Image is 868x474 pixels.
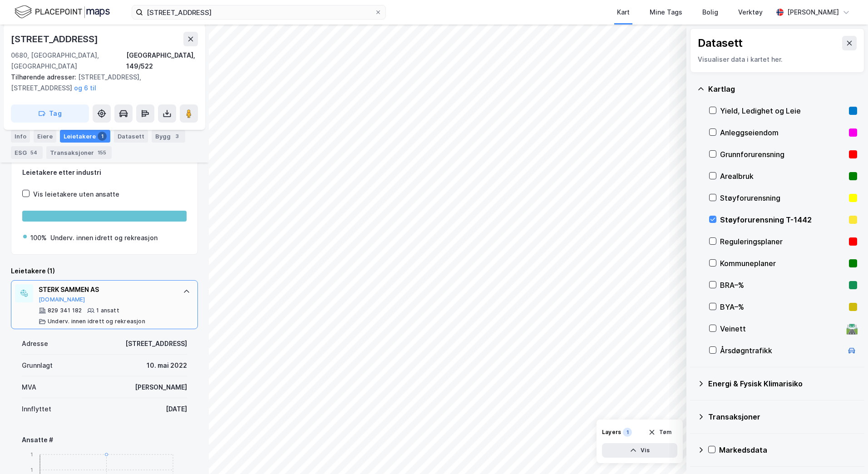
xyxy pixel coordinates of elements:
[642,425,677,439] button: Tøm
[96,307,119,314] div: 1 ansatt
[11,32,100,46] div: [STREET_ADDRESS]
[48,318,145,325] div: Underv. innen idrett og rekreasjon
[602,443,677,458] button: Vis
[708,411,857,422] div: Transaksjoner
[50,232,158,243] div: Underv. innen idrett og rekreasjon
[623,428,632,437] div: 1
[720,105,845,116] div: Yield, Ledighet og Leie
[720,127,845,138] div: Anleggseiendom
[11,50,126,72] div: 0680, [GEOGRAPHIC_DATA], [GEOGRAPHIC_DATA]
[34,130,56,143] div: Eiere
[22,404,51,415] div: Innflyttet
[60,130,110,143] div: Leietakere
[823,430,868,474] div: Kontrollprogram for chat
[720,214,845,225] div: Støyforurensning T-1442
[602,429,621,436] div: Layers
[39,284,174,295] div: STERK SAMMEN AS
[30,452,33,457] tspan: 1
[126,50,198,72] div: [GEOGRAPHIC_DATA], 149/522
[787,7,839,18] div: [PERSON_NAME]
[738,7,763,18] div: Verktøy
[22,382,36,393] div: MVA
[125,338,187,349] div: [STREET_ADDRESS]
[11,73,78,81] span: Tilhørende adresser:
[114,130,148,143] div: Datasett
[720,171,845,182] div: Arealbruk
[720,258,845,269] div: Kommuneplaner
[708,378,857,389] div: Energi & Fysisk Klimarisiko
[702,7,718,18] div: Bolig
[11,146,43,159] div: ESG
[22,167,187,178] div: Leietakere etter industri
[719,444,857,455] div: Markedsdata
[147,360,187,371] div: 10. mai 2022
[823,430,868,474] iframe: Chat Widget
[720,193,845,203] div: Støyforurensning
[846,323,858,335] div: 🛣️
[135,382,187,393] div: [PERSON_NAME]
[698,36,743,50] div: Datasett
[29,148,39,157] div: 54
[39,296,85,303] button: [DOMAIN_NAME]
[698,54,857,65] div: Visualiser data i kartet her.
[22,434,187,445] div: Ansatte #
[720,323,843,334] div: Veinett
[33,189,119,200] div: Vis leietakere uten ansatte
[98,132,107,141] div: 1
[22,338,48,349] div: Adresse
[617,7,630,18] div: Kart
[708,84,857,94] div: Kartlag
[152,130,185,143] div: Bygg
[720,236,845,247] div: Reguleringsplaner
[22,360,53,371] div: Grunnlagt
[46,146,112,159] div: Transaksjoner
[11,72,191,94] div: [STREET_ADDRESS], [STREET_ADDRESS]
[143,5,375,19] input: Søk på adresse, matrikkel, gårdeiere, leietakere eller personer
[96,148,108,157] div: 155
[720,301,845,312] div: BYA–%
[11,130,30,143] div: Info
[30,232,47,243] div: 100%
[720,149,845,160] div: Grunnforurensning
[48,307,82,314] div: 829 341 182
[720,345,843,356] div: Årsdøgntrafikk
[30,467,33,473] tspan: 1
[166,404,187,415] div: [DATE]
[173,132,182,141] div: 3
[11,104,89,123] button: Tag
[11,266,198,276] div: Leietakere (1)
[720,280,845,291] div: BRA–%
[15,4,110,20] img: logo.f888ab2527a4732fd821a326f86c7f29.svg
[650,7,682,18] div: Mine Tags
